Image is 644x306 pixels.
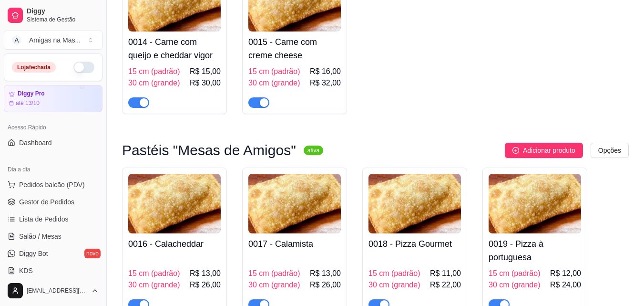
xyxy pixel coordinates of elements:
span: R$ 22,00 [430,279,461,291]
span: 15 cm (padrão) [368,268,420,279]
span: R$ 11,00 [430,268,461,279]
span: Salão / Mesas [19,232,61,241]
button: Adicionar produto [505,143,583,158]
a: Gestor de Pedidos [4,194,102,210]
img: product-image [128,174,221,233]
span: R$ 26,00 [190,279,221,291]
span: 30 cm (grande) [368,279,420,291]
a: Diggy Botnovo [4,246,102,261]
span: R$ 15,00 [190,66,221,77]
span: R$ 16,00 [310,66,341,77]
span: R$ 26,00 [310,279,341,291]
h4: 0014 - Carne com queijo e cheddar vigor [128,35,221,62]
button: Opções [591,143,629,158]
h4: 0018 - Pizza Gourmet [368,237,461,251]
img: product-image [368,174,461,233]
span: R$ 12,00 [550,268,581,279]
span: 30 cm (grande) [248,279,300,291]
h4: 0019 - Pizza à portuguesa [489,237,581,264]
a: Dashboard [4,135,102,150]
div: Dia a dia [4,162,102,177]
span: Dashboard [19,138,52,148]
button: Pedidos balcão (PDV) [4,177,102,192]
a: Lista de Pedidos [4,211,102,227]
div: Loja fechada [12,62,56,73]
span: R$ 13,00 [310,268,341,279]
a: Salão / Mesas [4,229,102,244]
div: Amigas na Mas ... [29,35,81,45]
span: 30 cm (grande) [248,77,300,89]
span: plus-circle [512,147,519,154]
span: [EMAIL_ADDRESS][DOMAIN_NAME] [27,287,87,295]
span: 15 cm (padrão) [248,66,300,77]
span: 15 cm (padrão) [489,268,541,279]
span: Diggy Bot [19,249,48,258]
span: Opções [598,145,621,156]
article: Diggy Pro [18,90,45,97]
img: product-image [489,174,581,233]
button: Alterar Status [73,62,94,73]
span: 30 cm (grande) [489,279,541,291]
a: Diggy Proaté 13/10 [4,85,102,112]
span: 30 cm (grande) [128,279,180,291]
span: R$ 24,00 [550,279,581,291]
h3: Pastéis "Mesas de Amigos" [122,145,296,156]
span: 15 cm (padrão) [128,66,180,77]
a: KDS [4,263,102,278]
span: KDS [19,266,33,275]
span: 15 cm (padrão) [248,268,300,279]
button: Select a team [4,31,102,50]
button: [EMAIL_ADDRESS][DOMAIN_NAME] [4,279,102,302]
span: A [12,35,21,45]
a: DiggySistema de Gestão [4,4,102,27]
article: até 13/10 [16,99,40,107]
span: R$ 30,00 [190,77,221,89]
sup: ativa [304,146,323,155]
span: Gestor de Pedidos [19,197,74,207]
h4: 0017 - Calamista [248,237,341,251]
h4: 0015 - Carne com creme cheese [248,35,341,62]
span: R$ 32,00 [310,77,341,89]
h4: 0016 - Calacheddar [128,237,221,251]
span: 15 cm (padrão) [128,268,180,279]
span: Sistema de Gestão [27,16,99,23]
span: Adicionar produto [523,145,575,156]
span: Pedidos balcão (PDV) [19,180,85,190]
span: 30 cm (grande) [128,77,180,89]
span: Lista de Pedidos [19,214,69,224]
div: Acesso Rápido [4,120,102,135]
span: R$ 13,00 [190,268,221,279]
span: Diggy [27,7,99,16]
img: product-image [248,174,341,233]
